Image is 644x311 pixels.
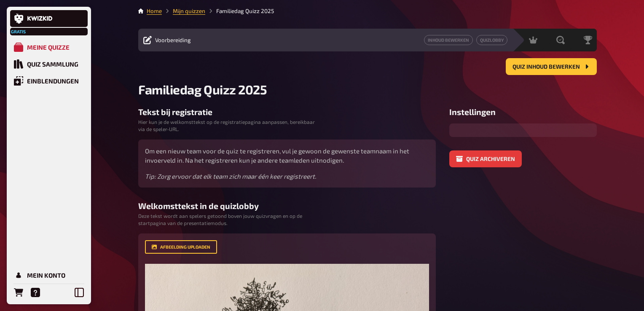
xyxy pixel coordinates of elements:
button: Quiz inhoud bewerken [506,58,597,75]
a: Quizlobby [476,35,507,45]
div: Meine Quizze [27,43,70,51]
div: Quiz Sammlung [27,60,78,68]
span: Voorbereiding [155,37,191,43]
button: Afbeelding uploaden [145,240,217,254]
li: Familiedag Quizz 2025 [205,7,274,15]
a: Hilfe [27,284,44,301]
a: Mein Konto [10,267,88,284]
p: Om een nieuw team voor de quiz te registreren, vul je gewoon de gewenste teamnaam in het invoerve... [145,146,429,165]
span: Quiz inhoud bewerken [513,64,580,70]
a: Mijn quizzen [173,8,205,14]
a: Bestellungen [10,284,27,301]
span: Gratis [11,29,26,34]
a: Home [147,8,162,14]
small: Deze tekst wordt aan spelers getoond boven jouw quizvragen en op de startpagina van de presentati... [138,212,317,227]
button: Quiz archiveren [449,150,522,167]
h3: Welkomsttekst in de quizlobby [138,201,436,211]
a: Meine Quizze [10,39,88,56]
li: Home [147,7,162,15]
h3: Tekst bij registratie [138,107,436,117]
a: Quiz Sammlung [10,56,88,72]
div: Einblendungen [27,77,79,85]
a: Inhoud bewerken [424,35,473,45]
i: Tip: Zorg ervoor dat elk team zich maar één keer registreert. [145,172,316,180]
small: Hier kun je de welkomsttekst op de registratiepagina aanpassen, bereikbaar via de speler-URL. [138,118,317,133]
div: Mein Konto [27,271,65,279]
a: Einblendungen [10,72,88,89]
li: Mijn quizzen [162,7,205,15]
span: Familiedag Quizz 2025 [138,82,267,97]
h3: Instellingen [449,107,597,117]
